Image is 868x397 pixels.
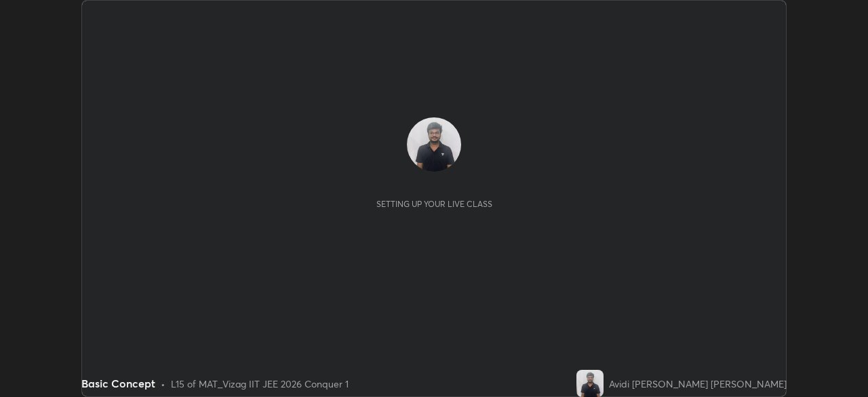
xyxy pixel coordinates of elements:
div: L15 of MAT_Vizag IIT JEE 2026 Conquer 1 [171,377,349,391]
div: • [161,377,165,391]
img: fdab62d5ebe0400b85cf6e9720f7db06.jpg [576,370,604,397]
div: Setting up your live class [376,199,492,209]
div: Basic Concept [81,375,155,392]
div: Avidi [PERSON_NAME] [PERSON_NAME] [609,377,787,391]
img: fdab62d5ebe0400b85cf6e9720f7db06.jpg [407,117,461,172]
